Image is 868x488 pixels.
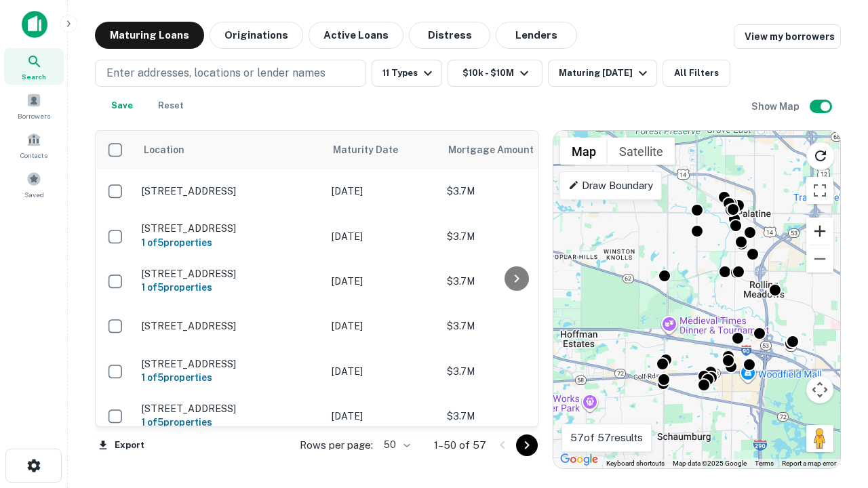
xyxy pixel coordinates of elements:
p: [DATE] [332,364,433,379]
th: Maturity Date [325,131,440,169]
p: $3.7M [447,319,583,333]
button: Zoom in [806,218,833,245]
h6: 1 of 5 properties [142,280,318,295]
button: Reset [149,92,193,119]
p: $3.7M [447,409,583,424]
p: 1–50 of 57 [434,437,486,453]
p: [STREET_ADDRESS] [142,185,318,197]
p: $3.7M [447,229,583,244]
h6: 1 of 5 properties [142,370,318,385]
iframe: Chat Widget [800,380,868,445]
h6: Show Map [751,99,802,114]
button: Go to next page [516,434,538,456]
p: [STREET_ADDRESS] [142,403,318,415]
span: Borrowers [18,110,50,121]
img: Google [557,451,601,468]
p: $3.7M [447,364,583,379]
button: Reload search area [806,142,835,170]
th: Mortgage Amount [440,131,589,169]
a: View my borrowers [734,24,841,49]
button: Maturing [DATE] [548,60,657,87]
p: [STREET_ADDRESS] [142,268,318,280]
p: [DATE] [332,184,433,199]
p: [DATE] [332,274,433,289]
button: Maturing Loans [95,22,204,49]
span: Contacts [20,150,47,161]
p: [DATE] [332,229,433,244]
h6: 1 of 5 properties [142,415,318,430]
button: Active Loans [309,22,403,49]
div: 0 0 [553,131,840,468]
th: Location [135,131,325,169]
button: Export [95,435,148,455]
button: Toggle fullscreen view [806,177,833,204]
img: capitalize-icon.png [22,11,47,38]
span: Map data ©2025 Google [673,460,747,467]
a: Contacts [4,127,64,163]
button: Distress [409,22,490,49]
p: 57 of 57 results [570,430,643,446]
span: Mortgage Amount [448,142,551,158]
div: 50 [378,435,412,455]
p: $3.7M [447,274,583,289]
button: All Filters [663,60,730,87]
button: Enter addresses, locations or lender names [95,60,366,87]
a: Borrowers [4,87,64,124]
button: Show street map [560,138,608,165]
p: Rows per page: [300,437,373,453]
span: Search [22,71,46,82]
button: Save your search to get updates of matches that match your search criteria. [100,92,144,119]
p: [DATE] [332,319,433,333]
button: 11 Types [372,60,442,87]
div: Maturing [DATE] [559,65,651,81]
p: $3.7M [447,184,583,199]
p: [STREET_ADDRESS] [142,320,318,332]
button: Originations [210,22,303,49]
a: Saved [4,166,64,203]
a: Report a map error [782,460,836,467]
a: Open this area in Google Maps (opens a new window) [557,451,601,468]
span: Maturity Date [333,142,416,158]
button: Keyboard shortcuts [606,459,665,468]
p: [STREET_ADDRESS] [142,358,318,370]
a: Terms (opens in new tab) [755,460,774,467]
p: Enter addresses, locations or lender names [106,65,325,81]
span: Location [143,142,184,158]
h6: 1 of 5 properties [142,235,318,250]
button: Lenders [496,22,577,49]
button: Zoom out [806,245,833,272]
a: Search [4,48,64,85]
span: Saved [24,189,44,200]
p: Draw Boundary [568,178,653,194]
p: [DATE] [332,409,433,424]
button: Map camera controls [806,376,833,403]
button: Show satellite imagery [608,138,675,165]
p: [STREET_ADDRESS] [142,222,318,235]
button: $10k - $10M [448,60,542,87]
